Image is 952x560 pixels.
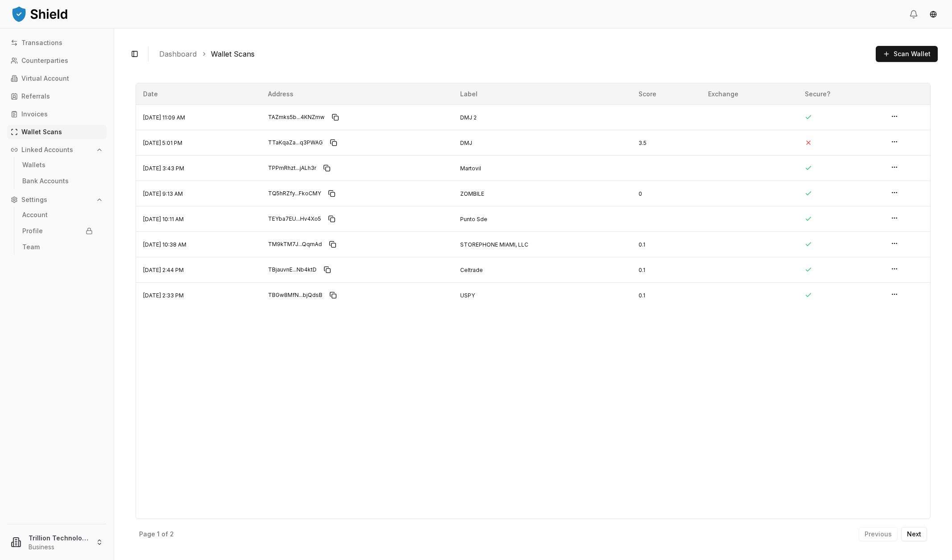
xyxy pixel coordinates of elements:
span: 0 [639,190,642,197]
p: Account [22,212,48,218]
span: [DATE] 2:44 PM [143,267,184,273]
p: Transactions [21,40,62,46]
p: Invoices [21,111,48,117]
span: TPPmRhzt...jALh3r [268,165,316,172]
span: ZOMBILE [460,190,484,197]
th: Label [453,83,632,105]
span: Celtrade [460,267,483,273]
span: USPY [460,292,475,299]
th: Address [261,83,453,105]
button: Next [901,527,927,541]
p: Linked Accounts [21,147,73,153]
th: Date [136,83,261,105]
span: TM9kTM7J...QqrnAd [268,241,322,248]
a: Wallet Scans [7,125,107,139]
p: Settings [21,197,47,203]
span: Scan Wallet [894,49,931,58]
p: Wallet Scans [21,129,62,135]
span: 0.1 [639,267,645,273]
a: Wallet Scans [211,49,255,59]
p: Virtual Account [21,75,69,82]
button: Settings [7,193,107,207]
a: Referrals [7,89,107,103]
span: [DATE] 10:11 AM [143,216,184,222]
span: DMJ [460,140,472,146]
span: Punto Sde [460,216,487,222]
span: [DATE] 11:09 AM [143,114,185,121]
p: 2 [170,531,174,537]
button: Copy to clipboard [325,212,339,226]
span: [DATE] 10:38 AM [143,241,186,248]
span: STOREPHONE MIAMI, LLC [460,241,528,248]
th: Secure? [798,83,884,105]
a: Team [19,240,96,254]
a: Dashboard [159,49,197,59]
button: Copy to clipboard [320,161,334,175]
p: Bank Accounts [22,178,69,184]
a: Counterparties [7,54,107,68]
a: Wallets [19,158,96,172]
a: Bank Accounts [19,174,96,188]
p: Page [139,531,155,537]
span: [DATE] 5:01 PM [143,140,182,146]
a: Account [19,208,96,222]
span: TBGw8MfN...bjQdsB [268,292,322,299]
button: Copy to clipboard [326,237,340,251]
p: Trillion Technologies and Trading LLC [29,533,89,543]
span: DMJ 2 [460,114,477,121]
span: [DATE] 3:43 PM [143,165,184,172]
span: 0.1 [639,241,645,248]
p: Team [22,244,40,250]
button: Copy to clipboard [328,110,342,124]
span: [DATE] 9:13 AM [143,190,183,197]
a: Invoices [7,107,107,121]
p: Wallets [22,162,45,168]
button: Copy to clipboard [326,288,340,302]
span: TEYba7EU...Hv4Xo5 [268,215,321,222]
button: Copy to clipboard [320,263,334,277]
button: Linked Accounts [7,143,107,157]
a: Profile [19,224,96,238]
a: Virtual Account [7,71,107,86]
button: Scan Wallet [876,46,938,62]
a: Transactions [7,36,107,50]
button: Trillion Technologies and Trading LLCBusiness [4,528,110,556]
p: 1 [157,531,160,537]
span: 3.5 [639,140,647,146]
span: 0.1 [639,292,645,299]
p: Profile [22,228,43,234]
img: ShieldPay Logo [11,5,69,23]
span: Martovil [460,165,481,172]
span: TBjauvnE...Nb4ktD [268,266,317,273]
button: Copy to clipboard [326,136,341,150]
span: TTaKqaZa...q3PWAG [268,139,323,146]
p: Next [907,531,921,537]
span: TAZmks5b...4KNZmw [268,114,325,121]
span: TQ5hRZfy...FkoCMY [268,190,321,197]
p: Referrals [21,93,50,99]
button: Copy to clipboard [325,186,339,201]
th: Score [631,83,701,105]
p: Business [29,543,89,552]
p: of [161,531,168,537]
p: Counterparties [21,58,68,64]
th: Exchange [701,83,798,105]
span: [DATE] 2:33 PM [143,292,184,299]
nav: breadcrumb [159,49,869,59]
